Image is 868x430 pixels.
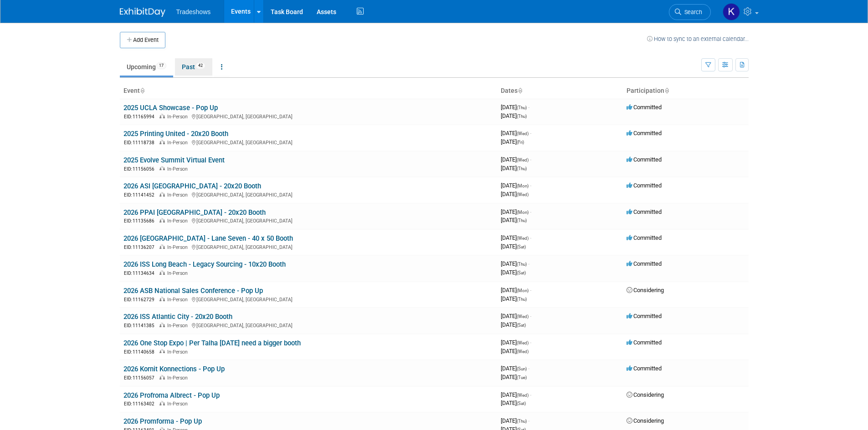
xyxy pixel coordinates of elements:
a: 2025 Evolve Summit Virtual Event [123,156,225,164]
div: [GEOGRAPHIC_DATA], [GEOGRAPHIC_DATA] [123,112,493,120]
a: 2026 ASB National Sales Conference - Pop Up [123,287,263,295]
span: (Thu) [517,218,527,223]
span: [DATE] [501,295,527,302]
span: - [528,417,529,424]
span: [DATE] [501,365,529,372]
a: 2026 One Stop Expo | Per Talha [DATE] need a bigger booth [123,339,301,347]
span: (Wed) [517,236,529,241]
div: [GEOGRAPHIC_DATA], [GEOGRAPHIC_DATA] [123,217,493,224]
span: (Thu) [517,419,527,424]
a: Sort by Start Date [518,87,522,94]
span: EID: 11141452 [124,192,158,197]
span: [DATE] [501,348,529,354]
span: [DATE] [501,287,531,293]
a: 2026 PPAI [GEOGRAPHIC_DATA] - 20x20 Booth [123,208,266,217]
span: - [528,365,529,372]
span: Tradeshows [176,8,211,15]
span: - [530,130,531,137]
span: In-Person [167,140,190,146]
a: 2026 ISS Atlantic City - 20x20 Booth [123,313,232,321]
span: - [528,104,529,111]
span: Committed [627,365,662,372]
img: ExhibitDay [120,8,165,17]
span: Committed [627,104,662,111]
span: - [528,260,529,267]
img: In-Person Event [159,375,165,379]
div: [GEOGRAPHIC_DATA], [GEOGRAPHIC_DATA] [123,191,493,198]
span: - [530,234,531,241]
span: [DATE] [501,130,531,137]
img: In-Person Event [159,297,165,301]
span: [DATE] [501,400,526,406]
span: EID: 11140658 [124,349,158,354]
span: [DATE] [501,313,531,319]
span: EID: 11163402 [124,401,158,406]
span: (Wed) [517,340,529,345]
div: [GEOGRAPHIC_DATA], [GEOGRAPHIC_DATA] [123,243,493,251]
span: In-Person [167,401,190,407]
span: In-Person [167,270,190,276]
button: Add Event [120,32,165,48]
img: In-Person Event [159,270,165,275]
span: (Wed) [517,349,529,354]
span: EID: 11156057 [124,375,158,380]
span: Committed [627,156,662,163]
span: (Thu) [517,114,527,119]
a: 2026 ASI [GEOGRAPHIC_DATA] - 20x20 Booth [123,182,261,190]
span: (Sun) [517,366,527,371]
span: - [530,182,531,189]
span: EID: 11134634 [124,271,158,276]
span: Committed [627,313,662,319]
span: [DATE] [501,269,526,276]
span: [DATE] [501,417,529,424]
img: In-Person Event [159,114,165,118]
a: 2026 [GEOGRAPHIC_DATA] - Lane Seven - 40 x 50 Booth [123,234,293,243]
span: - [530,156,531,163]
span: (Wed) [517,393,529,398]
span: (Wed) [517,314,529,319]
span: EID: 11136207 [124,245,158,250]
a: Sort by Event Name [140,87,144,94]
span: (Sat) [517,323,526,328]
span: In-Person [167,244,190,250]
img: In-Person Event [159,244,165,249]
span: - [530,391,531,398]
span: Considering [627,417,664,424]
span: 17 [156,62,166,69]
img: In-Person Event [159,192,165,197]
span: - [530,287,531,293]
span: (Mon) [517,183,529,188]
span: Search [681,9,702,15]
span: [DATE] [501,191,529,197]
span: (Sat) [517,401,526,406]
span: In-Person [167,375,190,381]
span: In-Person [167,323,190,329]
span: Committed [627,260,662,267]
div: [GEOGRAPHIC_DATA], [GEOGRAPHIC_DATA] [123,321,493,329]
span: [DATE] [501,182,531,189]
a: How to sync to an external calendar... [647,35,749,42]
a: Search [669,4,711,20]
a: 2026 Promforma - Pop Up [123,417,202,425]
img: Karyna Kitsmey [723,3,740,20]
span: Committed [627,208,662,215]
span: [DATE] [501,138,524,145]
span: [DATE] [501,234,531,241]
span: (Wed) [517,192,529,197]
span: In-Person [167,349,190,355]
span: (Mon) [517,210,529,215]
span: EID: 11156056 [124,167,158,172]
span: [DATE] [501,321,526,328]
a: 2026 ISS Long Beach - Legacy Sourcing - 10x20 Booth [123,260,286,268]
a: 2025 Printing United - 20x20 Booth [123,130,228,138]
span: In-Person [167,114,190,120]
a: 2025 UCLA Showcase - Pop Up [123,104,218,112]
a: 2026 Kornit Konnections - Pop Up [123,365,225,373]
span: In-Person [167,192,190,198]
span: [DATE] [501,165,527,172]
span: [DATE] [501,260,529,267]
span: Committed [627,339,662,346]
a: 2026 Profroma Albrect - Pop Up [123,391,220,400]
span: - [530,208,531,215]
span: EID: 11162729 [124,297,158,302]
